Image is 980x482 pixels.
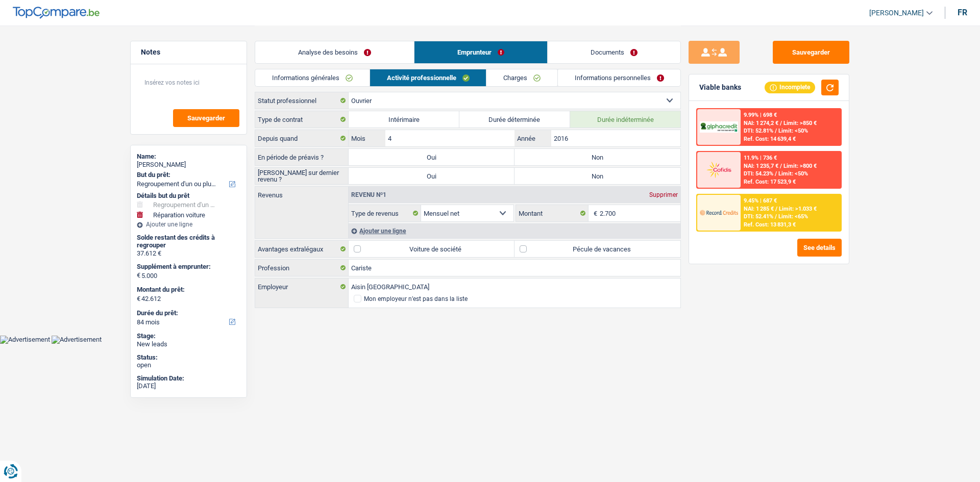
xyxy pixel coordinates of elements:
div: 9.99% | 698 € [744,112,777,118]
img: AlphaCredit [700,121,738,133]
label: Non [514,149,680,165]
a: Emprunteur [414,41,547,63]
label: Mois [349,130,385,146]
div: 9.45% | 687 € [744,197,777,204]
label: Oui [349,149,514,165]
div: Stage: [137,332,240,340]
a: [PERSON_NAME] [861,5,933,21]
span: [PERSON_NAME] [869,9,924,17]
span: / [775,128,777,134]
label: [PERSON_NAME] sur dernier revenu ? [255,168,349,184]
span: / [780,120,782,126]
label: Oui [349,168,514,184]
div: Détails but du prêt [137,192,240,200]
a: Informations personnelles [558,69,681,86]
div: New leads [137,340,240,348]
a: Documents [548,41,680,63]
div: Ajouter une ligne [137,221,240,228]
label: Montant du prêt: [137,286,238,294]
button: Sauvegarder [173,109,239,127]
div: [PERSON_NAME] [137,161,240,169]
span: / [775,213,777,220]
label: Supplément à emprunter: [137,263,238,271]
label: Durée déterminée [459,111,570,128]
span: € [137,271,140,280]
a: Analyse des besoins [255,41,414,63]
span: Limit: >850 € [783,120,817,126]
span: NAI: 1 235,7 € [744,163,778,169]
span: Limit: <50% [778,170,808,177]
span: DTI: 52.81% [744,128,773,134]
label: Durée du prêt: [137,309,238,317]
a: Charges [486,69,557,86]
div: Ref. Cost: 13 831,3 € [744,221,796,228]
span: NAI: 1 285 € [744,206,774,212]
img: Cofidis [700,160,738,179]
div: Ajouter une ligne [349,223,680,238]
label: Durée indéterminée [570,111,681,128]
div: Mon employeur n’est pas dans la liste [364,296,468,302]
label: Intérimaire [349,111,459,128]
input: AAAA [551,130,680,146]
div: 11.9% | 736 € [744,155,777,161]
h5: Notes [141,48,236,57]
label: Année [514,130,551,146]
span: / [775,206,777,212]
span: / [775,170,777,177]
button: See details [797,239,842,257]
div: Status: [137,353,240,362]
a: Activité professionnelle [370,69,486,86]
span: Sauvegarder [187,115,225,121]
label: Montant [516,205,589,221]
label: Revenus [255,187,348,198]
input: MM [385,130,514,146]
label: But du prêt: [137,171,238,179]
label: Pécule de vacances [514,241,680,257]
label: Voiture de société [349,241,514,257]
a: Informations générales [255,69,370,86]
span: / [780,163,782,169]
div: Ref. Cost: 14 639,4 € [744,136,796,142]
label: Profession [255,260,349,276]
label: Employeur [255,278,349,295]
span: Limit: >1.033 € [779,206,817,212]
div: open [137,361,240,369]
span: Limit: <65% [778,213,808,220]
img: Advertisement [52,336,102,344]
div: Solde restant des crédits à regrouper [137,234,240,249]
div: fr [958,8,967,17]
label: Type de contrat [255,111,349,128]
span: Limit: >800 € [783,163,817,169]
label: Type de revenus [349,205,421,221]
input: Cherchez votre employeur [349,278,680,295]
div: 37.612 € [137,249,240,258]
div: Revenu nº1 [349,192,389,198]
label: En période de préavis ? [255,149,349,165]
span: NAI: 1 274,2 € [744,120,778,126]
button: Sauvegarder [773,41,849,64]
img: TopCompare Logo [13,7,100,19]
span: Limit: <50% [778,128,808,134]
div: Name: [137,153,240,161]
div: Simulation Date: [137,374,240,383]
span: € [589,205,600,221]
div: Ref. Cost: 17 523,9 € [744,179,796,185]
div: Viable banks [699,83,741,92]
label: Statut professionnel [255,92,349,109]
div: [DATE] [137,382,240,390]
label: Avantages extralégaux [255,241,349,257]
div: Incomplete [765,82,815,93]
img: Record Credits [700,203,738,222]
div: Supprimer [647,192,680,198]
label: Depuis quand [255,130,349,146]
span: DTI: 52.41% [744,213,773,220]
span: DTI: 54.23% [744,170,773,177]
label: Non [514,168,680,184]
span: € [137,295,140,303]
